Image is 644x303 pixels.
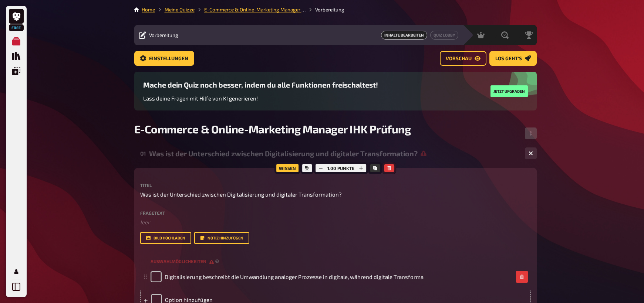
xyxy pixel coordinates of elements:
button: Vorschau [440,51,486,66]
a: Einblendungen [9,64,24,78]
span: Auswahlmöglichkeiten [151,258,214,265]
span: Einstellungen [149,56,188,61]
span: Vorbereitung [149,32,178,38]
button: Reihenfolge anpassen [525,127,537,139]
span: E-Commerce & Online-Marketing Manager IHK Prüfung [134,122,411,136]
span: Was ist der Unterschied zwischen Digitalisierung und digitaler Transformation? [140,190,342,199]
h3: Mache dein Quiz noch besser, indem du alle Funktionen freischaltest! [143,81,378,89]
span: Lass deine Fragen mit Hilfe von KI generieren! [143,95,258,102]
div: Wissen [274,162,300,174]
li: Meine Quizze [155,6,195,13]
button: Einstellungen [134,51,194,66]
a: E-Commerce & Online-Marketing Manager IHK Prüfung [204,7,329,13]
li: Vorbereitung [306,6,344,13]
button: Quiz Lobby [430,31,458,40]
a: Quiz Sammlung [9,49,24,64]
span: Los geht's [495,56,522,61]
a: Profil [9,264,24,279]
button: Kopieren [370,164,380,172]
span: Vorschau [446,56,472,61]
a: Meine Quizze [9,34,24,49]
div: 01 [140,150,146,157]
span: Digitalisierung beschreibt die Umwandlung analoger Prozesse in digitale, während digitale Transforma [165,273,424,280]
a: Home [142,7,155,13]
div: Was ist der Unterschied zwischen Digitalisierung und digitaler Transformation? [149,149,519,158]
div: 1.00 Punkte [314,162,368,174]
li: E-Commerce & Online-Marketing Manager IHK Prüfung [195,6,306,13]
span: Free [10,25,23,30]
button: Los geht's [489,51,537,66]
a: Inhalte Bearbeiten [381,31,427,40]
label: Fragetext [140,211,531,215]
li: Home [142,6,155,13]
button: Bild hochladen [140,232,191,244]
label: Titel [140,183,531,187]
button: Jetzt upgraden [490,85,528,97]
a: Meine Quizze [165,7,195,13]
button: Notiz hinzufügen [194,232,249,244]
